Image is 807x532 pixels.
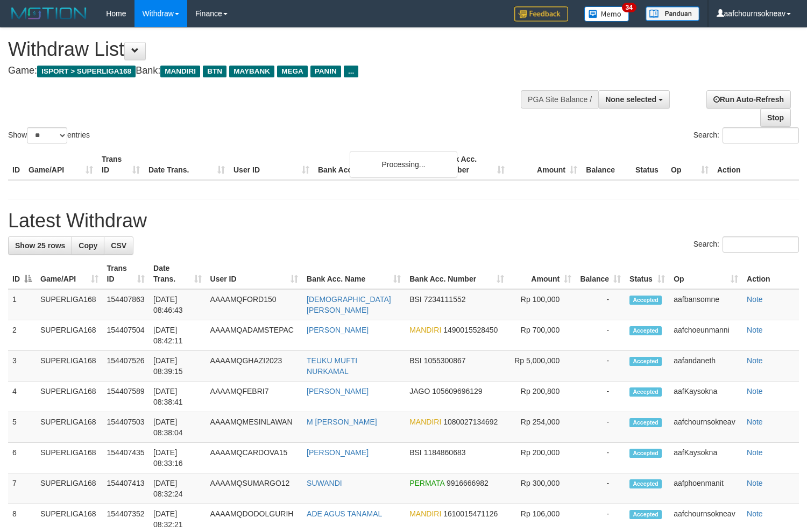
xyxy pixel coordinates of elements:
[576,443,625,473] td: -
[206,320,302,351] td: AAAAMQADAMSTEPAC
[229,66,274,77] span: MAYBANK
[24,149,97,180] th: Game/API
[350,151,457,178] div: Processing...
[103,258,149,289] th: Trans ID: activate to sort column ascending
[206,258,302,289] th: User ID: activate to sort column ascending
[8,210,799,232] h1: Latest Withdraw
[409,326,441,334] span: MANDIRI
[36,443,103,473] td: SUPERLIGA168
[36,351,103,382] td: SUPERLIGA168
[8,443,36,473] td: 6
[310,66,341,77] span: PANIN
[713,149,799,180] th: Action
[149,258,206,289] th: Date Trans.: activate to sort column ascending
[149,382,206,412] td: [DATE] 08:38:41
[409,356,422,365] span: BSI
[669,320,742,351] td: aafchoeunmanni
[103,443,149,473] td: 154407435
[747,509,763,518] a: Note
[409,295,422,304] span: BSI
[629,449,662,458] span: Accepted
[206,382,302,412] td: AAAAMQFEBRI7
[669,473,742,504] td: aafphoenmanit
[669,289,742,320] td: aafbansomne
[8,39,527,60] h1: Withdraw List
[307,356,357,376] a: TEUKU MUFTI NURKAMAL
[111,241,126,250] span: CSV
[669,412,742,443] td: aafchournsokneav
[15,241,65,250] span: Show 25 rows
[8,236,72,255] a: Show 25 rows
[103,473,149,504] td: 154407413
[8,258,36,289] th: ID: activate to sort column descending
[742,258,799,289] th: Action
[747,448,763,457] a: Note
[206,443,302,473] td: AAAAMQCARDOVA15
[344,66,358,77] span: ...
[424,356,466,365] span: Copy 1055300867 to clipboard
[747,295,763,304] a: Note
[149,412,206,443] td: [DATE] 08:38:04
[409,387,430,396] span: JAGO
[149,289,206,320] td: [DATE] 08:46:43
[514,6,568,21] img: Feedback.jpg
[36,382,103,412] td: SUPERLIGA168
[646,6,699,21] img: panduan.png
[669,443,742,473] td: aafKaysokna
[576,412,625,443] td: -
[508,258,576,289] th: Amount: activate to sort column ascending
[629,510,662,519] span: Accepted
[409,479,444,487] span: PERMATA
[27,127,67,143] select: Showentries
[206,412,302,443] td: AAAAMQMESINLAWAN
[723,127,799,143] input: Search:
[8,149,24,180] th: ID
[302,258,405,289] th: Bank Acc. Name: activate to sort column ascending
[629,479,662,488] span: Accepted
[203,66,226,77] span: BTN
[521,90,598,109] div: PGA Site Balance /
[723,236,799,253] input: Search:
[508,351,576,382] td: Rp 5,000,000
[436,149,509,180] th: Bank Acc. Number
[667,149,713,180] th: Op
[307,479,342,487] a: SUWANDI
[508,289,576,320] td: Rp 100,000
[669,258,742,289] th: Op: activate to sort column ascending
[8,66,527,76] h4: Game: Bank:
[508,473,576,504] td: Rp 300,000
[314,149,436,180] th: Bank Acc. Name
[8,289,36,320] td: 1
[747,387,763,396] a: Note
[576,382,625,412] td: -
[409,448,422,457] span: BSI
[760,109,791,127] a: Stop
[669,382,742,412] td: aafKaysokna
[508,443,576,473] td: Rp 200,000
[622,3,636,12] span: 34
[307,448,369,457] a: [PERSON_NAME]
[307,295,391,314] a: [DEMOGRAPHIC_DATA][PERSON_NAME]
[629,387,662,397] span: Accepted
[36,320,103,351] td: SUPERLIGA168
[307,418,377,426] a: M [PERSON_NAME]
[747,356,763,365] a: Note
[103,412,149,443] td: 154407503
[509,149,582,180] th: Amount
[629,326,662,335] span: Accepted
[103,382,149,412] td: 154407589
[625,258,669,289] th: Status: activate to sort column ascending
[36,412,103,443] td: SUPERLIGA168
[36,473,103,504] td: SUPERLIGA168
[79,241,97,250] span: Copy
[37,66,136,77] span: ISPORT > SUPERLIGA168
[576,351,625,382] td: -
[103,320,149,351] td: 154407504
[8,351,36,382] td: 3
[706,90,791,109] a: Run Auto-Refresh
[160,66,200,77] span: MANDIRI
[629,418,662,427] span: Accepted
[447,479,489,487] span: Copy 9916666982 to clipboard
[307,509,382,518] a: ADE AGUS TANAMAL
[36,289,103,320] td: SUPERLIGA168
